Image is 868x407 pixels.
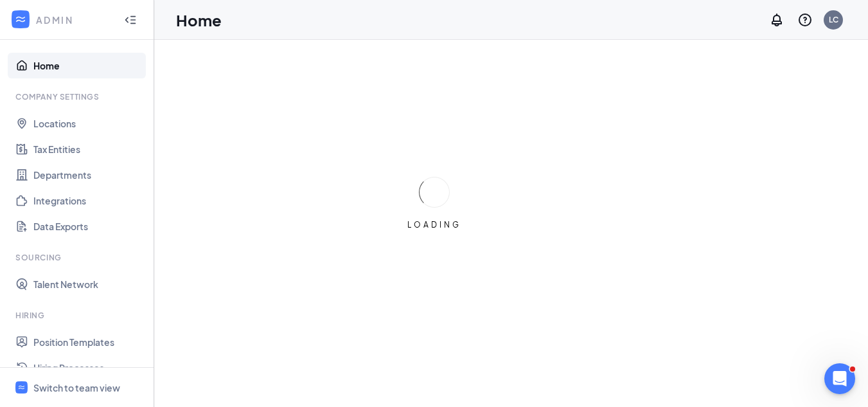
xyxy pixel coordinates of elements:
[33,111,143,136] a: Locations
[36,14,112,26] div: ADMIN
[33,213,143,239] a: Data Exports
[33,53,143,78] a: Home
[17,383,26,392] svg: WorkstreamLogo
[824,363,855,394] iframe: Intercom live chat
[15,252,141,263] div: Sourcing
[769,12,784,28] svg: Notifications
[33,136,143,162] a: Tax Entities
[33,355,143,381] a: Hiring Processes
[176,9,222,31] h1: Home
[33,329,143,355] a: Position Templates
[15,310,141,321] div: Hiring
[829,14,838,25] div: LC
[33,271,143,297] a: Talent Network
[33,381,120,394] div: Switch to team view
[124,14,137,26] svg: Collapse
[33,188,143,213] a: Integrations
[14,13,27,26] svg: WorkstreamLogo
[33,162,143,188] a: Departments
[402,219,466,230] div: LOADING
[15,91,141,102] div: Company Settings
[797,12,813,28] svg: QuestionInfo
